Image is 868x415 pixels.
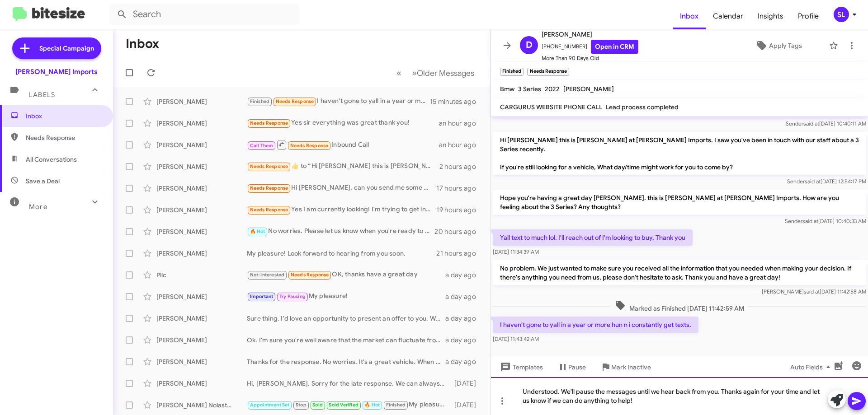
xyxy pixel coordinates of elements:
span: Appointment Set [250,402,290,408]
span: Inbox [673,3,706,29]
span: Older Messages [417,68,474,78]
button: Next [406,64,480,82]
div: No worries. Please let us know when you're ready to consider trading into a different vehicle. In... [247,226,434,237]
input: Search [109,4,299,25]
div: 15 minutes ago [430,97,483,106]
span: Sender [DATE] 12:54:17 PM [787,178,866,185]
div: ​👍​ to “ Hi [PERSON_NAME] this is [PERSON_NAME], Sales Manager at [PERSON_NAME] Imports. Thanks f... [247,161,439,172]
span: Stop [296,402,307,408]
div: [PERSON_NAME] [156,292,247,301]
span: Needs Response [291,272,329,278]
span: CARGURUS WEBSITE PHONE CALL [500,103,602,111]
span: Finished [250,98,270,104]
div: [PERSON_NAME] [156,140,247,149]
div: Yes sir everything was great thank you! [247,118,439,128]
div: [PERSON_NAME] Imports [15,67,98,76]
span: 2022 [545,85,560,93]
div: [DATE] [450,401,483,410]
p: Hi [PERSON_NAME] this is [PERSON_NAME] at [PERSON_NAME] Imports. I saw you've been in touch with ... [493,132,866,175]
div: [PERSON_NAME] [156,205,247,214]
div: 2 hours ago [439,162,483,171]
small: Needs Response [527,68,569,76]
button: SL [826,7,858,22]
div: Hi, [PERSON_NAME]. Sorry for the late response. We can always take a look and see what we can do ... [247,379,450,388]
small: Finished [500,68,524,76]
button: Templates [491,359,550,375]
span: Templates [498,359,543,375]
a: Insights [750,3,791,29]
span: [DATE] 11:43:42 AM [493,336,539,342]
nav: Page navigation example [392,64,480,82]
div: a day ago [445,314,483,323]
button: Auto Fields [783,359,841,375]
span: More Than 90 Days Old [542,54,638,63]
span: Needs Response [26,133,103,142]
span: D [526,38,533,52]
span: Pause [568,359,586,375]
span: Inbox [26,112,103,121]
span: Needs Response [250,120,288,126]
span: said at [804,288,820,295]
div: Sure thing. I'd love an opportunity to present an offer to you. Would you have some time [DATE] o... [247,314,445,323]
span: Try Pausing [279,294,306,299]
span: Labels [29,91,55,99]
span: Mark Inactive [611,359,651,375]
div: an hour ago [439,119,483,128]
span: All Conversations [26,155,77,164]
div: My pleasure. [247,400,450,410]
span: [PERSON_NAME] [542,29,638,40]
span: More [29,203,47,211]
span: Auto Fields [790,359,834,375]
span: 🔥 Hot [364,402,380,408]
button: Previous [391,64,407,82]
div: 20 hours ago [434,227,483,236]
span: Save a Deal [26,177,60,186]
div: a day ago [445,336,483,345]
p: Yall text to much lol. I'll reach out of I'm looking to buy. Thank you [493,229,693,246]
div: Hi [PERSON_NAME], can you send me some pics of a [PERSON_NAME]-350 2015 you have and confirm if i... [247,183,436,193]
span: Sold [312,402,323,408]
span: « [396,67,401,79]
span: Marked as Finished [DATE] 11:42:59 AM [611,300,748,313]
span: Not-Interested [250,272,285,278]
div: [PERSON_NAME] [156,314,247,323]
span: Sold Verified [329,402,359,408]
button: Apply Tags [732,37,825,54]
div: [PERSON_NAME] [156,184,247,193]
span: [PERSON_NAME] [DATE] 11:42:58 AM [762,288,866,295]
div: Understood. We'll pause the messages until we hear back from you. Thanks again for your time and ... [491,377,868,415]
div: [PERSON_NAME] [156,336,247,345]
h1: Inbox [126,37,159,51]
div: [PERSON_NAME] [156,119,247,128]
div: 17 hours ago [436,184,483,193]
div: a day ago [445,292,483,301]
div: I haven't gone to yall in a year or more hun n i constantly get texts. [247,96,430,107]
span: 🔥 Hot [250,228,265,234]
span: Lead process completed [606,103,679,111]
div: [DATE] [450,379,483,388]
span: Needs Response [250,207,288,213]
span: 3 Series [518,85,541,93]
span: Sender [DATE] 10:40:11 AM [786,120,866,127]
div: My pleasure! [247,291,445,302]
div: Ok. I'm sure you're well aware that the market can fluctuate from month to month. I don't believe... [247,336,445,345]
span: said at [805,178,821,185]
span: Apply Tags [769,37,802,54]
div: [PERSON_NAME] [156,162,247,171]
p: I haven't gone to yall in a year or more hun n i constantly get texts. [493,317,698,333]
span: Call Them [250,143,274,149]
span: Profile [791,3,826,29]
span: Calendar [706,3,750,29]
span: said at [803,120,819,127]
span: Needs Response [290,143,329,149]
span: Special Campaign [39,44,94,53]
span: Finished [386,402,406,408]
span: Needs Response [250,185,288,191]
div: SL [834,7,849,22]
div: a day ago [445,270,483,280]
div: Inbound Call [247,139,439,150]
span: Sender [DATE] 10:40:33 AM [785,218,866,224]
div: [PERSON_NAME] Nolastname119188155 [156,401,247,410]
div: [PERSON_NAME] [156,357,247,366]
div: a day ago [445,357,483,366]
